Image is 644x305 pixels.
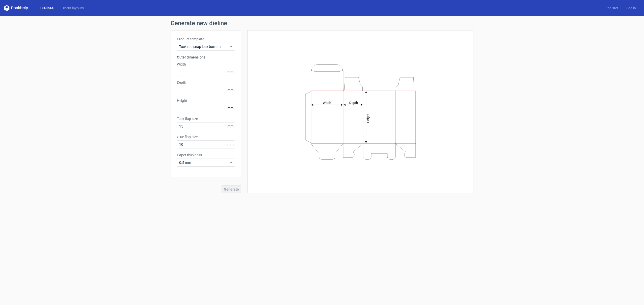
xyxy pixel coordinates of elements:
[58,6,88,11] a: Diecut layouts
[177,55,235,60] h3: Outer dimensions
[349,101,358,104] tspan: Depth
[601,6,622,11] a: Register
[622,6,640,11] a: Log in
[226,86,235,94] span: mm
[226,68,235,76] span: mm
[171,20,473,26] h1: Generate new dieline
[179,44,229,49] span: Tuck top snap lock bottom
[177,134,235,139] label: Glue flap size
[177,62,235,67] label: Width
[177,37,235,42] label: Product template
[179,160,229,165] span: 0.5 mm
[177,152,235,158] label: Paper thickness
[226,104,235,112] span: mm
[36,6,58,11] a: Dielines
[177,98,235,103] label: Height
[226,123,235,130] span: mm
[177,80,235,85] label: Depth
[177,116,235,121] label: Tuck flap size
[226,141,235,148] span: mm
[323,101,331,104] tspan: Width
[366,113,370,123] tspan: Height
